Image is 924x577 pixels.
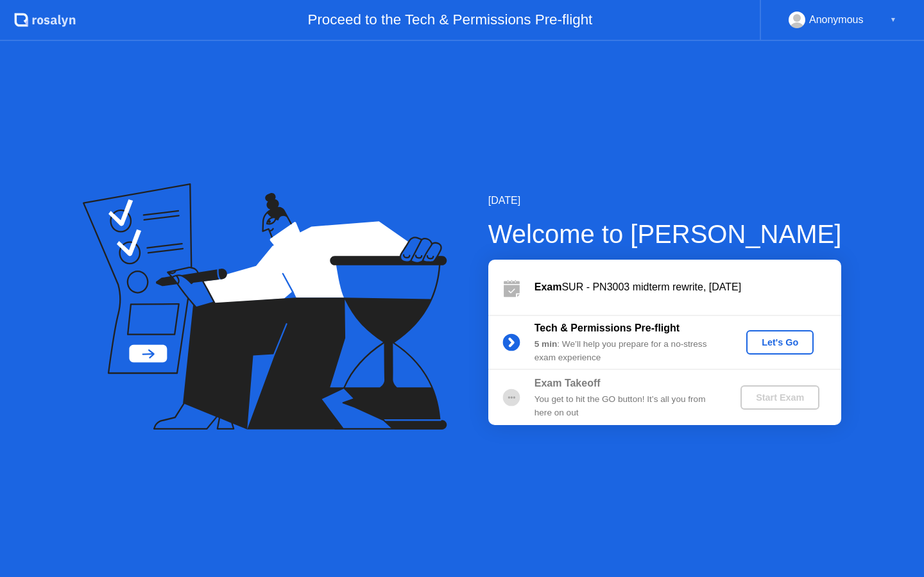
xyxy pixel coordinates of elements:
div: : We’ll help you prepare for a no-stress exam experience [535,338,719,364]
b: Tech & Permissions Pre-flight [535,322,680,333]
button: Let's Go [746,330,814,355]
b: Exam [535,281,562,292]
div: Start Exam [746,392,814,403]
button: Start Exam [740,385,819,410]
div: You get to hit the GO button! It’s all you from here on out [535,393,719,419]
div: SUR - PN3003 midterm rewrite, [DATE] [535,280,841,295]
div: Anonymous [809,12,864,28]
b: Exam Takeoff [535,378,601,389]
b: 5 min [535,339,558,349]
div: Welcome to [PERSON_NAME] [488,215,842,253]
div: ▼ [890,12,896,28]
div: [DATE] [488,193,842,208]
div: Let's Go [751,337,809,347]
